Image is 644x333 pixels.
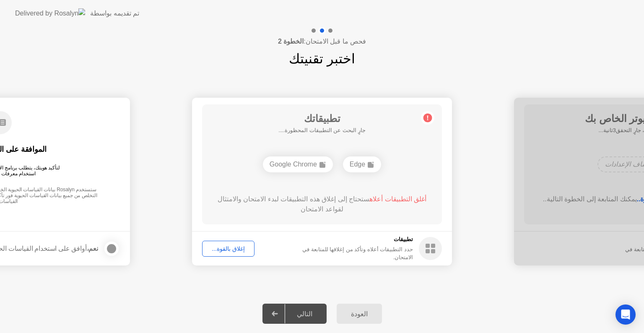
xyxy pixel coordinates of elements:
[369,195,426,203] span: أغلق التطبيقات أعلاه
[278,36,366,47] h4: فحص ما قبل الامتحان:
[285,310,324,318] div: التالي
[286,235,413,244] h5: تطبيقات
[337,304,382,324] button: العودة
[289,49,355,69] h1: اختبر تقنيتك
[262,304,327,324] button: التالي
[90,8,139,18] div: تم تقديمه بواسطة
[87,245,98,252] strong: نعم،
[214,194,430,214] div: ستحتاج إلى إغلاق هذه التطبيقات لبدء الامتحان والامتثال لقواعد الامتحان
[15,8,85,18] img: Delivered by Rosalyn
[205,245,252,252] div: إغلاق بالقوة...
[278,38,304,45] b: الخطوة 2
[278,111,366,126] h1: تطبيقاتك
[339,310,379,318] div: العودة
[202,241,254,257] button: إغلاق بالقوة...
[278,126,366,135] h5: جارٍ البحث عن التطبيقات المحظورة....
[263,156,333,172] div: Google Chrome
[343,156,381,172] div: Edge
[286,245,413,261] div: حدد التطبيقات أعلاه وتأكد من إغلاقها للمتابعة في الامتحان.
[615,304,636,325] div: Open Intercom Messenger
